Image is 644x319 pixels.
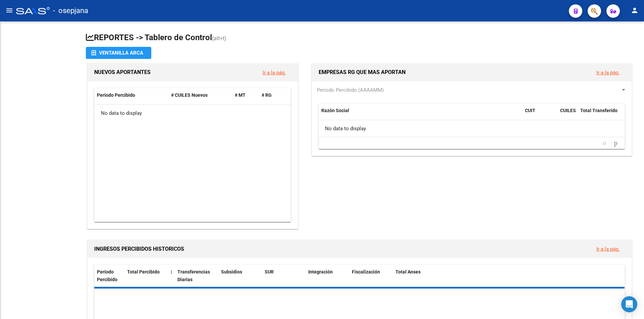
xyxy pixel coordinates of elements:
[262,92,272,98] span: # RG
[393,265,620,287] datatable-header-cell: Total Anses
[319,69,406,75] span: EMPRESAS RG QUE MAS APORTAN
[218,265,262,287] datatable-header-cell: Subsidios
[94,265,124,287] datatable-header-cell: Período Percibido
[86,47,151,59] button: Ventanilla ARCA
[127,269,160,274] span: Total Percibido
[168,265,175,287] datatable-header-cell: |
[232,88,259,102] datatable-header-cell: # MT
[171,269,172,274] span: |
[631,6,639,14] mat-icon: person
[321,108,349,113] span: Razón Social
[319,120,625,137] div: No data to display
[596,70,620,76] a: Ir a la pág.
[86,32,633,44] h1: REPORTES -> Tablero de Control
[317,87,384,93] span: Período Percibido (AAAAMM)
[259,88,286,102] datatable-header-cell: # RG
[522,103,557,126] datatable-header-cell: CUIT
[257,66,291,79] button: Ir a la pág.
[319,103,522,126] datatable-header-cell: Razón Social
[611,140,621,147] a: go to next page
[265,269,274,274] span: SUR
[97,92,135,98] span: Período Percibido
[177,269,210,282] span: Transferencias Diarias
[308,269,333,274] span: Integración
[596,246,620,252] a: Ir a la pág.
[263,70,286,76] a: Ir a la pág.
[262,265,306,287] datatable-header-cell: SUR
[591,66,625,79] button: Ir a la pág.
[53,3,88,18] span: - osepjana
[580,108,618,113] span: Total Transferido
[221,269,242,274] span: Subsidios
[94,69,151,75] span: NUEVOS APORTANTES
[557,103,578,126] datatable-header-cell: CUILES
[91,47,146,59] div: Ventanilla ARCA
[352,269,380,274] span: Fiscalización
[94,246,184,252] span: INGRESOS PERCIBIDOS HISTORICOS
[591,243,625,255] button: Ir a la pág.
[97,269,117,282] span: Período Percibido
[94,105,291,122] div: No data to display
[171,92,208,98] span: # CUILES Nuevos
[349,265,393,287] datatable-header-cell: Fiscalización
[124,265,168,287] datatable-header-cell: Total Percibido
[395,269,421,274] span: Total Anses
[578,103,625,126] datatable-header-cell: Total Transferido
[168,88,232,102] datatable-header-cell: # CUILES Nuevos
[5,6,13,14] mat-icon: menu
[175,265,218,287] datatable-header-cell: Transferencias Diarias
[235,92,246,98] span: # MT
[525,108,535,113] span: CUIT
[560,108,576,113] span: CUILES
[600,140,609,147] a: go to previous page
[621,296,637,312] div: Open Intercom Messenger
[212,35,226,42] span: (alt+t)
[306,265,349,287] datatable-header-cell: Integración
[94,88,168,102] datatable-header-cell: Período Percibido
